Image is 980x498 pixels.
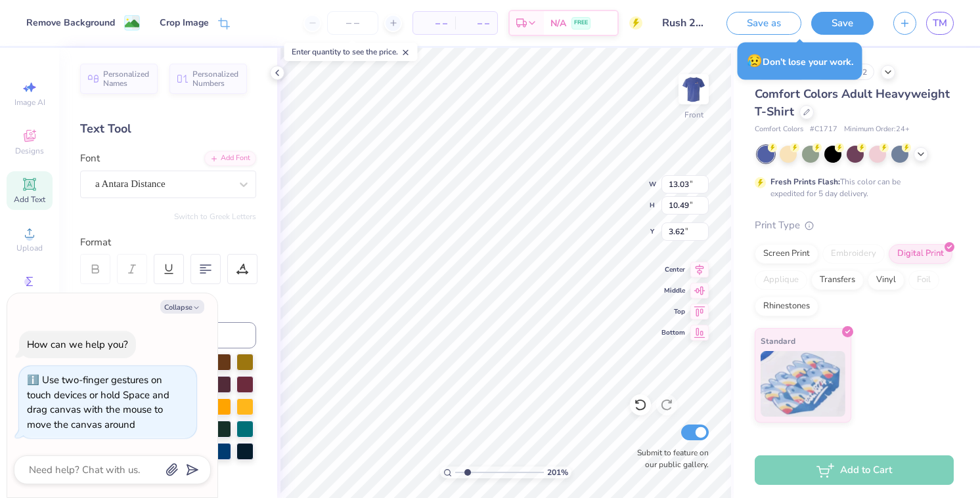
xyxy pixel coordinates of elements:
[747,52,763,70] span: 😥
[327,11,378,35] input: – –
[103,70,150,88] span: Personalized Names
[844,124,910,135] span: Minimum Order: 24 +
[811,12,874,35] button: Save
[192,70,239,88] span: Personalized Numbers
[652,10,717,36] input: Untitled Design
[680,76,707,102] img: Front
[14,194,45,205] span: Add Text
[80,235,257,250] div: Format
[761,351,845,417] img: Standard
[810,124,837,135] span: # C1717
[811,270,864,290] div: Transfers
[160,16,209,30] div: Crop Image
[889,244,952,264] div: Digital Print
[421,16,447,30] span: – –
[661,307,685,316] span: Top
[20,291,40,302] span: Greek
[174,211,256,222] button: Switch to Greek Letters
[27,338,128,351] div: How can we help you?
[726,12,801,35] button: Save as
[755,218,954,233] div: Print Type
[15,146,44,156] span: Designs
[755,86,950,119] span: Comfort Colors Adult Heavyweight T-Shirt
[26,16,115,30] div: Remove Background
[770,176,840,187] strong: Fresh Prints Flash:
[463,16,489,30] span: – –
[574,18,588,28] span: FREE
[926,12,954,35] a: TM
[661,265,685,274] span: Center
[204,151,256,166] div: Add Font
[27,373,169,431] div: Use two-finger gestures on touch devices or hold Space and drag canvas with the mouse to move the...
[908,270,939,290] div: Foil
[738,43,862,80] div: Don’t lose your work.
[755,124,803,135] span: Comfort Colors
[80,120,256,138] div: Text Tool
[755,270,807,290] div: Applique
[755,244,818,264] div: Screen Print
[868,270,904,290] div: Vinyl
[16,243,43,253] span: Upload
[684,109,703,121] div: Front
[284,43,418,61] div: Enter quantity to see the price.
[80,151,100,166] label: Font
[661,328,685,337] span: Bottom
[14,97,45,108] span: Image AI
[547,467,568,478] span: 201 %
[933,16,947,31] span: TM
[755,297,818,316] div: Rhinestones
[160,300,204,314] button: Collapse
[661,286,685,295] span: Middle
[761,334,795,348] span: Standard
[822,244,885,264] div: Embroidery
[770,176,932,199] div: This color can be expedited for 5 day delivery.
[630,447,709,470] label: Submit to feature on our public gallery.
[550,16,566,30] span: N/A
